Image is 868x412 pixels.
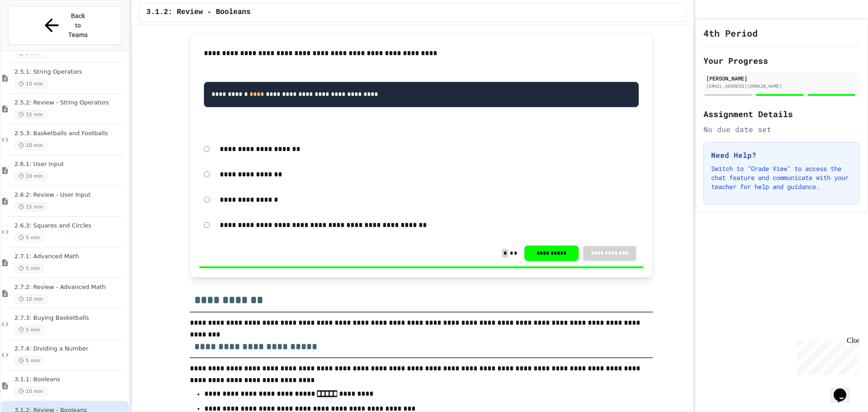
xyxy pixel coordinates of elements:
[14,284,127,291] span: 2.7.2: Review - Advanced Math
[14,172,47,180] span: 10 min
[14,222,127,230] span: 2.6.3: Squares and Circles
[14,110,47,119] span: 15 min
[14,203,47,211] span: 15 min
[14,314,127,322] span: 2.7.3: Buying Basketballs
[14,253,127,260] span: 2.7.1: Advanced Math
[703,27,758,39] h1: 4th Period
[14,161,127,168] span: 2.6.1: User Input
[14,356,44,365] span: 5 min
[711,164,852,191] p: Switch to "Grade View" to access the chat feature and communicate with your teacher for help and ...
[706,83,857,90] div: [EMAIL_ADDRESS][DOMAIN_NAME]
[146,7,250,18] span: 3.1.2: Review - Booleans
[14,68,127,76] span: 2.5.1: String Operators
[830,376,859,403] iframe: chat widget
[14,295,47,303] span: 10 min
[14,130,127,137] span: 2.5.3: Basketballs and Footballs
[711,150,852,161] h3: Need Help?
[14,264,44,273] span: 5 min
[703,124,860,135] div: No due date set
[14,233,44,242] span: 5 min
[14,191,127,199] span: 2.6.2: Review - User Input
[67,11,89,40] span: Back to Teams
[793,336,859,375] iframe: chat widget
[703,54,860,67] h2: Your Progress
[14,80,47,88] span: 10 min
[706,74,857,82] div: [PERSON_NAME]
[14,326,44,334] span: 5 min
[14,387,47,396] span: 10 min
[703,108,860,120] h2: Assignment Details
[4,4,62,57] div: Chat with us now!Close
[14,345,127,353] span: 2.7.4: Dividing a Number
[14,141,47,150] span: 10 min
[14,376,127,384] span: 3.1.1: Booleans
[14,99,127,107] span: 2.5.2: Review - String Operators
